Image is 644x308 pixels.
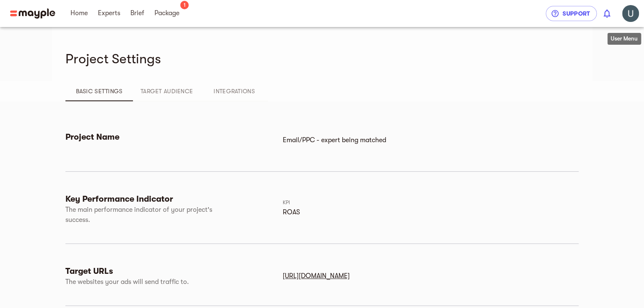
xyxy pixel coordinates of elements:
p: ROAS [283,207,575,217]
h6: Key Performance Indicator [65,194,279,205]
button: Support [546,6,597,21]
a: [URL][DOMAIN_NAME] [283,270,575,282]
img: Main logo [10,8,55,19]
span: Experts [98,8,120,18]
p: The websites your ads will send traffic to. [65,277,226,287]
span: Support [552,8,590,19]
button: show 0 new notifications [597,3,617,24]
img: yXKQo9TjRzaDC69SD35L [622,5,639,22]
p: Email/PPC - expert being matched [283,135,575,145]
span: Package [154,8,179,18]
span: 1 [180,1,189,9]
u: [URL][DOMAIN_NAME] [283,272,350,280]
p: The main performance indicator of your project's success. [65,205,226,225]
span: Home [70,8,88,18]
span: Integrations [206,86,263,96]
span: Basic Settings [70,86,128,96]
span: Target Audience [138,86,195,96]
h6: Project Name [65,132,279,143]
span: KPI [283,200,290,205]
span: Brief [130,8,144,18]
h6: Target URLs [65,266,279,277]
h4: Project Settings [65,51,572,68]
